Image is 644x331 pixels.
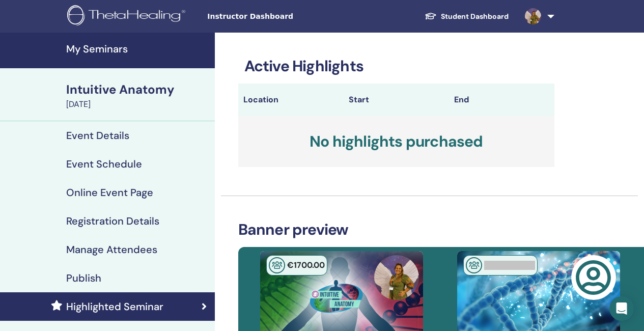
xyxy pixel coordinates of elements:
img: In-Person Seminar [466,257,482,273]
img: In-Person Seminar [269,257,285,273]
h4: My Seminars [66,43,209,55]
h4: Event Schedule [66,158,142,170]
div: Intuitive Anatomy [66,81,209,98]
h4: Online Event Page [66,186,153,199]
a: Student Dashboard [416,7,517,26]
img: user-circle-regular.svg [575,260,611,295]
img: default.jpg [374,255,419,300]
span: Instructor Dashboard [207,11,360,22]
div: Open Intercom Messenger [609,296,634,321]
h4: Registration Details [66,215,159,227]
h3: Active Highlights [238,57,554,75]
img: default.jpg [525,8,541,24]
img: graduation-cap-white.svg [425,12,437,20]
th: Start [344,84,449,116]
th: End [449,84,554,116]
h4: Highlighted Seminar [66,300,163,313]
h4: Publish [66,272,101,284]
span: € 1700 .00 [287,260,325,270]
h3: No highlights purchased [238,116,554,167]
h4: Manage Attendees [66,243,157,256]
th: Location [238,84,344,116]
h4: Event Details [66,129,129,142]
div: [DATE] [66,98,209,111]
img: logo.png [67,5,189,28]
a: Intuitive Anatomy[DATE] [60,81,215,111]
